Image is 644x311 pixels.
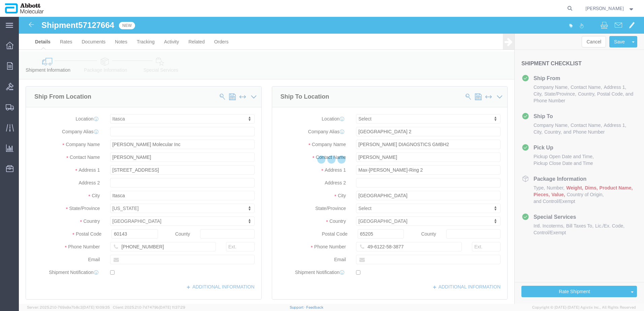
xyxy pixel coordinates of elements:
[306,305,323,309] a: Feedback
[113,305,185,309] span: Client: 2025.21.0-7d7479b
[532,305,636,310] span: Copyright © [DATE]-[DATE] Agistix Inc., All Rights Reserved
[83,305,110,309] span: [DATE] 10:09:35
[27,305,110,309] span: Server: 2025.21.0-769a9a7b8c3
[585,4,635,12] button: [PERSON_NAME]
[585,5,624,12] span: Raza Khan
[159,305,185,309] span: [DATE] 11:37:29
[290,305,307,309] a: Support
[5,3,44,13] img: logo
